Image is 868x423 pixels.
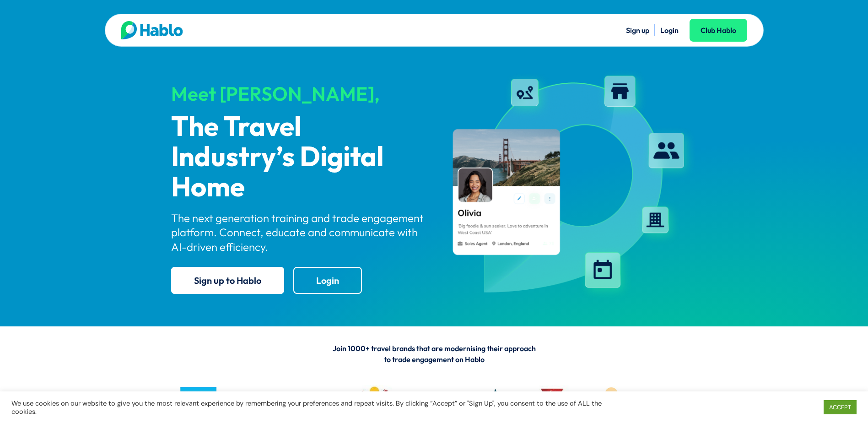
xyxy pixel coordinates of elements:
p: The Travel Industry’s Digital Home [171,113,426,203]
div: We use cookies on our website to give you the most relevant experience by remembering your prefer... [11,399,603,416]
a: Sign up [626,26,649,35]
img: Hablo logo main 2 [121,21,183,39]
a: Club Hablo [690,19,747,42]
img: hablo-profile-image [442,68,697,302]
div: Meet [PERSON_NAME], [171,83,426,104]
a: Login [660,26,679,35]
a: ACCEPT [824,400,857,414]
a: Login [293,267,362,294]
p: The next generation training and trade engagement platform. Connect, educate and communicate with... [171,211,426,254]
span: Join 1000+ travel brands that are modernising their approach to trade engagement on Hablo [333,344,536,364]
a: Sign up to Hablo [171,267,284,294]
